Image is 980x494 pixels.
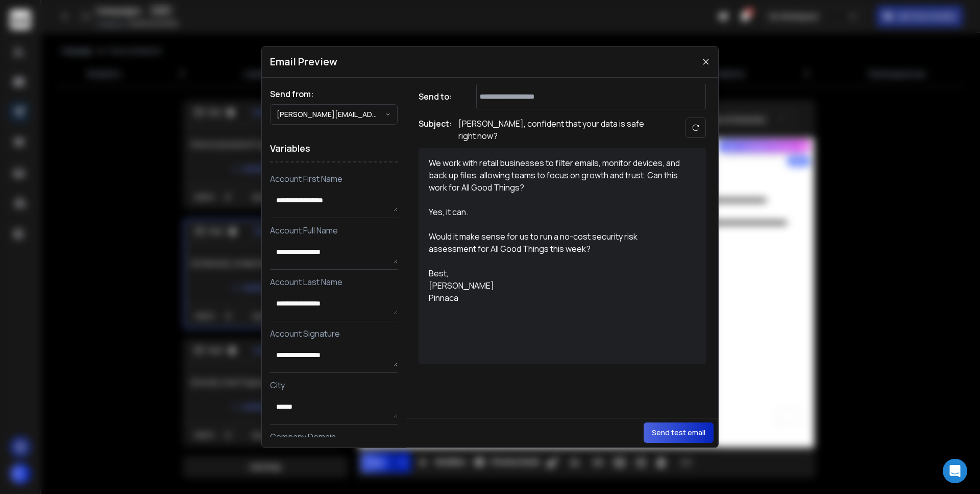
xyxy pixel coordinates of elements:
[270,276,398,288] p: Account Last Name
[270,135,398,162] h1: Variables
[270,173,398,185] p: Account First Name
[270,224,398,237] p: Account Full Name
[277,109,385,120] p: [PERSON_NAME][EMAIL_ADDRESS][DOMAIN_NAME]
[270,55,337,69] h1: Email Preview
[644,422,714,443] button: Send test email
[943,459,967,483] div: Open Intercom Messenger
[458,117,663,142] p: [PERSON_NAME], confident that your data is safe right now?
[270,88,398,100] h1: Send from:
[270,379,398,391] p: City
[270,327,398,340] p: Account Signature
[419,90,459,103] h1: Send to:
[270,431,398,443] p: Company Domain
[419,117,452,142] h1: Subject:
[429,59,684,378] div: Hey [PERSON_NAME], Checking in regarding the previous email. Retail business owners often tell me...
